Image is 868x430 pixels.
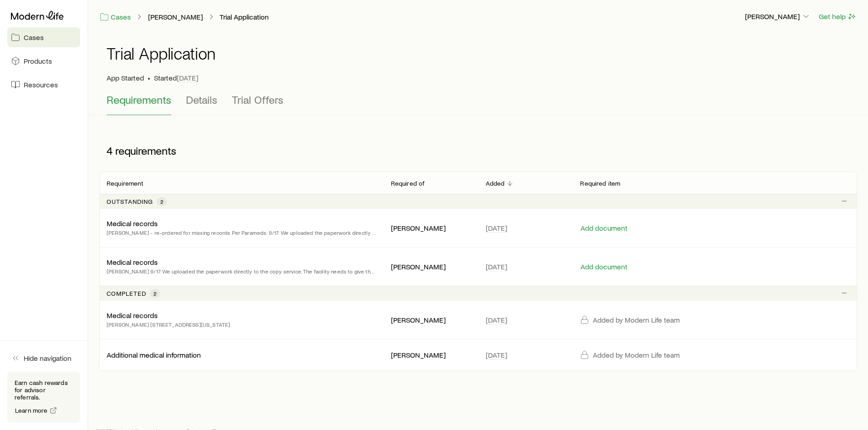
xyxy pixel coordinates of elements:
[186,93,217,106] span: Details
[24,33,44,42] span: Cases
[107,198,153,205] p: Outstanding
[148,13,203,21] a: [PERSON_NAME]
[486,223,507,233] span: [DATE]
[232,93,283,106] span: Trial Offers
[177,73,198,82] span: [DATE]
[99,12,131,22] a: Cases
[107,93,171,106] span: Requirements
[107,320,230,329] p: [PERSON_NAME] [STREET_ADDRESS][US_STATE]
[7,75,80,95] a: Resources
[220,12,269,21] p: Trial Application
[107,258,158,267] p: Medical records
[148,73,150,82] span: •
[391,262,471,271] p: [PERSON_NAME]
[580,224,628,233] button: Add document
[107,73,144,82] span: App Started
[7,51,80,71] a: Products
[160,198,163,205] span: 2
[391,350,471,359] p: [PERSON_NAME]
[15,379,73,401] p: Earn cash rewards for advisor referrals.
[107,219,158,228] p: Medical records
[154,290,156,297] span: 2
[486,315,507,324] span: [DATE]
[24,80,58,89] span: Resources
[107,44,216,62] h1: Trial Application
[745,11,811,22] button: [PERSON_NAME]
[24,354,72,363] span: Hide navigation
[107,290,146,297] p: Completed
[580,263,628,271] button: Add document
[745,12,811,21] p: [PERSON_NAME]
[580,180,620,187] p: Required item
[7,348,80,368] button: Hide navigation
[486,262,507,271] span: [DATE]
[391,223,471,233] p: [PERSON_NAME]
[7,27,80,47] a: Cases
[391,180,425,187] p: Required of
[593,315,680,324] p: Added by Modern Life team
[107,180,143,187] p: Requirement
[107,311,158,320] p: Medical records
[107,144,113,157] span: 4
[107,267,376,276] p: [PERSON_NAME] 9/17: We uploaded the paperwork directly to the copy service. The facility needs to...
[391,315,471,324] p: [PERSON_NAME]
[107,93,850,115] div: Application details tabs
[154,73,198,82] p: Started
[15,407,48,414] span: Learn more
[486,350,507,359] span: [DATE]
[107,228,376,237] p: [PERSON_NAME] - re-ordered for missing records Per Parameds: 9/17: We uploaded the paperwork dire...
[7,372,80,423] div: Earn cash rewards for advisor referrals.Learn more
[486,180,505,187] p: Added
[115,144,176,157] span: requirements
[107,350,201,359] p: Additional medical information
[24,56,52,66] span: Products
[818,11,857,22] button: Get help
[593,350,680,359] p: Added by Modern Life team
